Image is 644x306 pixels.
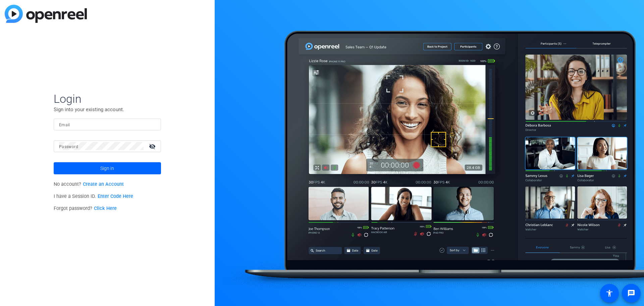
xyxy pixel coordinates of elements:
a: Enter Code Here [98,193,133,199]
mat-icon: visibility_off [145,141,161,151]
span: Forgot password? [54,206,117,211]
mat-label: Password [59,144,78,149]
p: Sign into your existing account. [54,106,161,113]
mat-icon: accessibility [605,289,613,297]
img: blue-gradient.svg [5,5,87,23]
mat-icon: message [627,289,635,297]
button: Sign in [54,162,161,174]
span: Sign in [100,160,114,177]
span: No account? [54,181,124,187]
a: Click Here [94,206,117,211]
input: Enter Email Address [59,120,156,128]
span: Login [54,92,161,106]
mat-label: Email [59,123,70,127]
a: Create an Account [83,181,124,187]
span: I have a Session ID. [54,193,133,199]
